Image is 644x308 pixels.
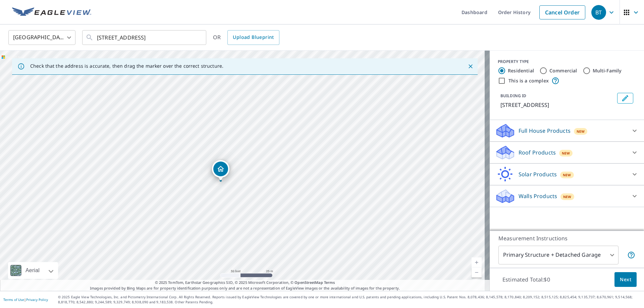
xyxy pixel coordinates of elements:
p: Measurement Instructions [498,234,635,242]
div: PROPERTY TYPE [498,59,636,65]
span: Upload Blueprint [233,33,274,42]
p: Full House Products [519,127,571,135]
p: | [3,298,48,302]
p: Solar Products [519,170,557,178]
p: Check that the address is accurate, then drag the marker over the correct structure. [30,63,223,69]
a: Cancel Order [539,5,585,19]
img: EV Logo [12,7,91,17]
a: Upload Blueprint [227,30,279,45]
label: Multi-Family [593,67,622,74]
label: This is a complex [508,77,549,84]
div: Walls ProductsNew [495,188,639,204]
span: © 2025 TomTom, Earthstar Geographics SIO, © 2025 Microsoft Corporation, © [155,280,335,286]
div: Primary Structure + Detached Garage [498,246,619,264]
input: Search by address or latitude-longitude [97,28,193,47]
a: Terms of Use [3,297,24,302]
a: Current Level 19, Zoom In [472,257,482,267]
span: New [563,172,571,178]
label: Commercial [549,67,577,74]
a: Terms [324,280,335,285]
div: BT [591,5,606,20]
p: Estimated Total: $0 [497,272,555,287]
a: Privacy Policy [26,297,48,302]
span: New [563,194,572,199]
button: Edit building 1 [617,93,633,104]
span: New [577,129,585,134]
div: Solar ProductsNew [495,166,639,182]
a: Current Level 19, Zoom Out [472,267,482,278]
p: Walls Products [519,192,557,200]
p: BUILDING ID [500,93,526,99]
p: [STREET_ADDRESS] [500,101,614,109]
div: Full House ProductsNew [495,123,639,139]
button: Next [614,272,637,287]
label: Residential [508,67,534,74]
div: Aerial [23,262,42,279]
p: © 2025 Eagle View Technologies, Inc. and Pictometry International Corp. All Rights Reserved. Repo... [58,295,641,305]
span: Next [620,275,631,284]
button: Close [466,62,475,71]
div: Roof ProductsNew [495,144,639,161]
div: OR [213,30,279,45]
div: Aerial [8,262,58,279]
span: New [562,150,570,156]
a: OpenStreetMap [294,280,323,285]
div: [GEOGRAPHIC_DATA] [8,28,75,47]
p: Roof Products [519,148,556,157]
span: Your report will include the primary structure and a detached garage if one exists. [627,251,635,259]
div: Dropped pin, building 1, Residential property, 5375 NW 26th Ln Ocala, FL 34482 [212,160,229,181]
